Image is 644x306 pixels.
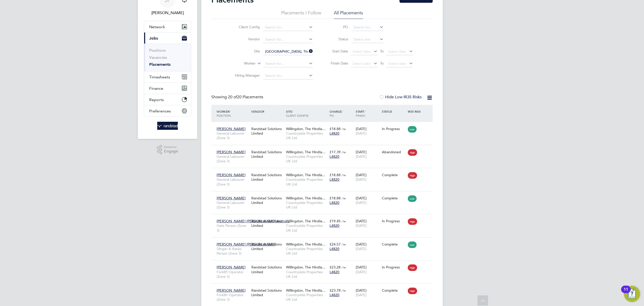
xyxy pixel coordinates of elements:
div: Jobs [144,44,191,71]
span: High [408,218,417,225]
span: Countryside Properties UK Ltd [286,177,327,186]
img: randstad-logo-retina.png [157,122,178,130]
span: £18.88 [330,196,341,200]
span: £18.88 [330,127,341,131]
span: L4820 [330,247,339,251]
div: [DATE] [354,170,381,184]
span: General Labourer (Zone 3) [217,177,249,186]
a: [PERSON_NAME]Forklift Operator (Zone 3)Randstad Solutions LimitedWillingdon, The Hindla…Countrysi... [215,285,433,290]
input: Search for... [263,48,313,55]
li: Placements I Follow [281,10,321,19]
span: Slinger & Banks Person (Zone 3) [217,247,249,256]
label: PO [326,25,348,29]
span: L4820 [330,223,339,228]
a: [PERSON_NAME] [PERSON_NAME]Slinger & Banks Person (Zone 3)Randstad Solutions LimitedWillingdon, T... [215,239,433,243]
span: [DATE] [356,177,367,182]
span: £19.45 [330,219,341,223]
span: £24.57 [330,242,341,247]
span: Willingdon, The Hindla… [286,127,326,131]
div: Complete [382,173,406,177]
span: [PERSON_NAME] [217,127,246,131]
span: Willingdon, The Hindla… [286,196,326,200]
div: IR35 Risk [407,107,424,116]
span: / hr [342,173,346,177]
label: Start Date [326,49,348,53]
span: Countryside Properties UK Ltd [286,154,327,163]
span: Engage [164,149,178,154]
span: General Labourer (Zone 3) [217,200,249,209]
label: Client Config [231,25,260,29]
span: To [379,60,385,67]
div: [DATE] [354,239,381,254]
span: Sheree Flatman [144,10,191,16]
div: Randstad Solutions Limited [250,124,285,138]
a: Powered byEngage [157,145,178,155]
input: Search for... [263,60,313,67]
span: Low [408,241,417,248]
span: Forklift Operator (Zone 3) [217,293,249,302]
span: To [379,48,385,54]
span: Countryside Properties UK Ltd [286,247,327,256]
div: Worker [215,107,250,120]
div: Site [285,107,328,120]
a: [PERSON_NAME] [PERSON_NAME] Antho…Gate Person (Zone 3)Randstad Solutions LimitedWillingdon, The H... [215,216,433,220]
span: [PERSON_NAME] [217,196,246,200]
span: L4820 [330,154,339,159]
span: / hr [342,127,346,131]
a: Positions [149,48,166,53]
span: Gate Person (Zone 3) [217,223,249,232]
span: L4820 [330,177,339,182]
span: Willingdon, The Hindla… [286,288,326,293]
span: [PERSON_NAME] [217,173,246,177]
div: 11 [624,289,628,296]
span: Reports [149,97,164,102]
span: 20 of [228,95,237,100]
span: Timesheets [149,75,170,79]
div: Complete [382,288,406,293]
span: High [408,172,417,179]
span: [PERSON_NAME] [217,265,246,269]
span: Countryside Properties UK Ltd [286,293,327,302]
div: Start [354,107,381,120]
div: [DATE] [354,147,381,161]
label: Finish Date [326,61,348,66]
span: [DATE] [356,293,367,297]
input: Select one [352,36,384,43]
span: Select date [388,49,406,54]
span: High [408,264,417,271]
a: [PERSON_NAME]General Labourer (Zone 3)Randstad Solutions LimitedWillingdon, The Hindla…Countrysid... [215,170,433,174]
span: Countryside Properties UK Ltd [286,200,327,209]
span: [DATE] [356,223,367,228]
span: / Position [217,109,231,117]
div: Randstad Solutions Limited [250,147,285,161]
label: Worker [227,61,256,66]
span: / hr [342,289,346,292]
div: Randstad Solutions Limited [250,193,285,207]
div: Complete [382,196,406,200]
span: Countryside Properties UK Ltd [286,223,327,232]
span: Willingdon, The Hindla… [286,219,326,223]
span: £23.78 [330,288,341,293]
div: [DATE] [354,286,381,300]
div: Status [381,107,407,116]
a: Go to home page [144,122,191,130]
div: [DATE] [354,262,381,277]
label: Status [326,37,348,41]
span: £18.88 [330,173,341,177]
div: Randstad Solutions Limited [250,216,285,230]
label: Site [231,49,260,53]
button: Reports [144,94,191,105]
div: Complete [382,242,406,247]
input: Search for... [263,72,313,79]
span: Powered by [164,145,178,149]
span: Low [408,126,417,133]
a: [PERSON_NAME]Forklift Operator (Zone 3)Randstad Solutions LimitedWillingdon, The Hindla…Countrysi... [215,262,433,266]
span: [DATE] [356,154,367,159]
span: Network [149,24,165,29]
span: / Finish [356,109,365,117]
span: Select date [352,49,371,54]
a: [PERSON_NAME]General Labourer (Zone 3)Randstad Solutions LimitedWillingdon, The Hindla…Countrysid... [215,147,433,151]
span: Finance [149,86,163,91]
button: Finance [144,83,191,94]
span: [PERSON_NAME] [PERSON_NAME] [217,242,275,247]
